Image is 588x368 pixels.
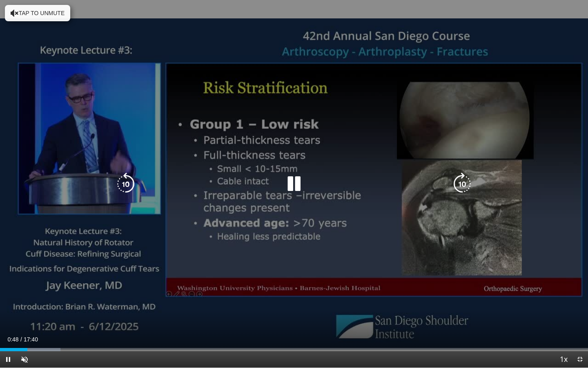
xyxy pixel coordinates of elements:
button: Unmute [16,351,33,368]
span: 0:48 [7,336,18,343]
button: Tap to unmute [5,5,70,21]
span: 17:40 [24,336,38,343]
button: Playback Rate [555,351,572,368]
button: Exit Fullscreen [572,351,588,368]
span: / [20,336,22,343]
